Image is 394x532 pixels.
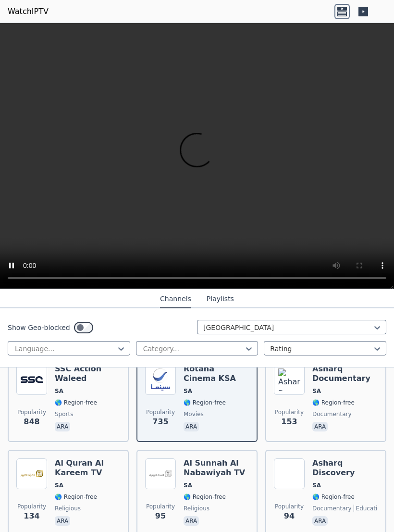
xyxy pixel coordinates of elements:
span: 735 [152,416,168,428]
h6: Al Sunnah Al Nabawiyah TV [184,458,249,478]
span: 95 [155,510,166,522]
span: 🌎 Region-free [55,493,97,501]
span: 134 [24,510,39,522]
img: Al Sunnah Al Nabawiyah TV [145,458,176,489]
span: 🌎 Region-free [55,399,97,406]
button: Channels [160,290,191,308]
p: ara [184,516,199,526]
a: WatchIPTV [8,6,49,17]
img: Asharq Documentary [274,364,305,395]
span: Popularity [146,503,175,510]
span: documentary [312,410,352,418]
p: ara [184,422,199,431]
span: SA [55,481,63,489]
span: SA [184,481,192,489]
h6: Asharq Discovery [312,458,378,478]
span: Popularity [146,408,175,416]
h6: Rotana Cinema KSA [184,364,249,383]
span: religious [184,505,209,512]
span: Popularity [17,408,46,416]
span: SA [184,387,192,395]
h6: SSC Action Waleed [55,364,120,383]
span: 94 [284,510,295,522]
img: Asharq Discovery [274,458,305,489]
span: Popularity [275,503,304,510]
span: Popularity [275,408,304,416]
label: Show Geo-blocked [8,323,70,332]
img: SSC Action Waleed [16,364,47,395]
span: SA [312,481,321,489]
p: ara [55,516,70,526]
span: 🌎 Region-free [312,493,355,501]
p: ara [312,422,328,431]
h6: Asharq Documentary [312,364,378,383]
span: 848 [24,416,39,428]
span: 🌎 Region-free [184,493,226,501]
span: sports [55,410,73,418]
span: SA [55,387,63,395]
span: movies [184,410,204,418]
span: 🌎 Region-free [184,399,226,406]
span: SA [312,387,321,395]
p: ara [55,422,70,431]
button: Playlists [207,290,234,308]
img: Al Quran Al Kareem TV [16,458,47,489]
span: 153 [281,416,297,428]
img: Rotana Cinema KSA [145,364,176,395]
span: documentary [312,505,352,512]
span: Popularity [17,503,46,510]
p: ara [312,516,328,526]
h6: Al Quran Al Kareem TV [55,458,120,478]
span: religious [55,505,81,512]
span: 🌎 Region-free [312,399,355,406]
span: education [354,505,385,512]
